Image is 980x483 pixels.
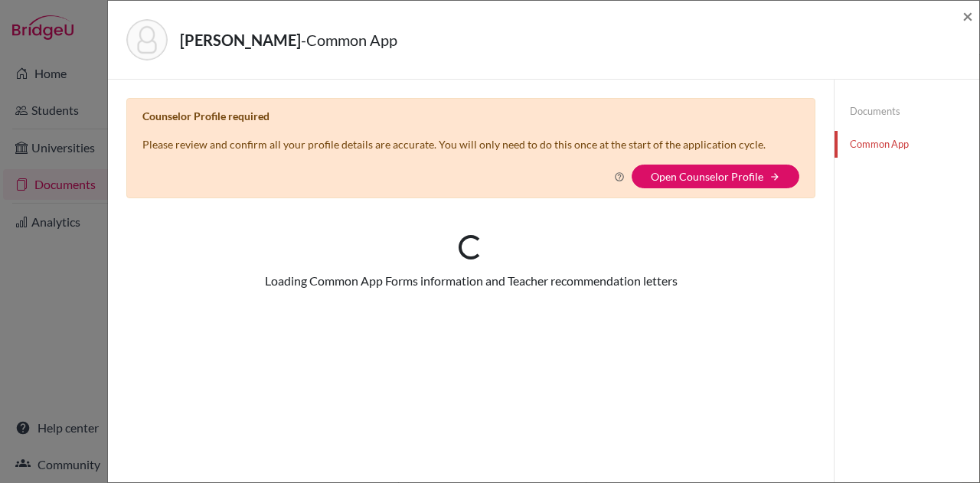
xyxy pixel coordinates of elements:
div: Loading Common App Forms information and Teacher recommendation letters [265,272,678,290]
button: Close [962,7,973,25]
span: - Common App [301,31,397,49]
i: arrow_forward [769,171,780,182]
strong: [PERSON_NAME] [180,31,301,49]
a: Common App [835,131,979,158]
b: Counselor Profile required [142,109,269,122]
a: Documents [835,98,979,125]
a: Open Counselor Profile [651,170,763,183]
button: Open Counselor Profilearrow_forward [632,165,799,188]
span: × [962,5,973,27]
p: Please review and confirm all your profile details are accurate. You will only need to do this on... [142,136,766,152]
